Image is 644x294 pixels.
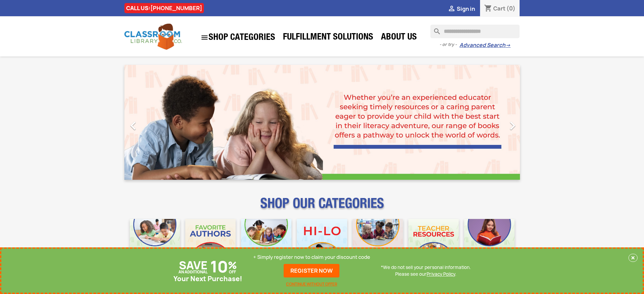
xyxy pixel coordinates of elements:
a: About Us [378,31,420,45]
i: search [430,25,438,33]
ul: Carousel container [124,65,520,180]
a: Fulfillment Solutions [280,31,377,45]
a: Next [460,65,520,180]
div: CALL US: [124,3,204,13]
img: Classroom Library Company [124,24,182,50]
a:  Sign in [448,5,475,13]
span: Cart [493,5,505,12]
img: CLC_HiLo_Mobile.jpg [297,219,347,269]
img: CLC_Teacher_Resources_Mobile.jpg [408,219,459,269]
img: CLC_Phonics_And_Decodables_Mobile.jpg [241,219,291,269]
img: CLC_Bulk_Mobile.jpg [130,219,180,269]
span: (0) [506,5,516,12]
p: SHOP OUR CATEGORIES [124,201,520,214]
input: Search [430,25,520,38]
img: CLC_Dyslexia_Mobile.jpg [464,219,515,269]
i:  [200,33,209,42]
i:  [125,117,142,134]
i: shopping_cart [484,5,492,13]
span: Sign in [457,5,475,13]
span: → [505,42,510,49]
a: Advanced Search→ [459,42,510,49]
span: - or try - [439,41,459,48]
a: SHOP CATEGORIES [197,30,279,45]
img: CLC_Favorite_Authors_Mobile.jpg [185,219,236,269]
i:  [448,5,456,13]
img: CLC_Fiction_Nonfiction_Mobile.jpg [353,219,403,269]
a: Previous [124,65,184,180]
a: [PHONE_NUMBER] [150,4,202,12]
i:  [504,117,521,134]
